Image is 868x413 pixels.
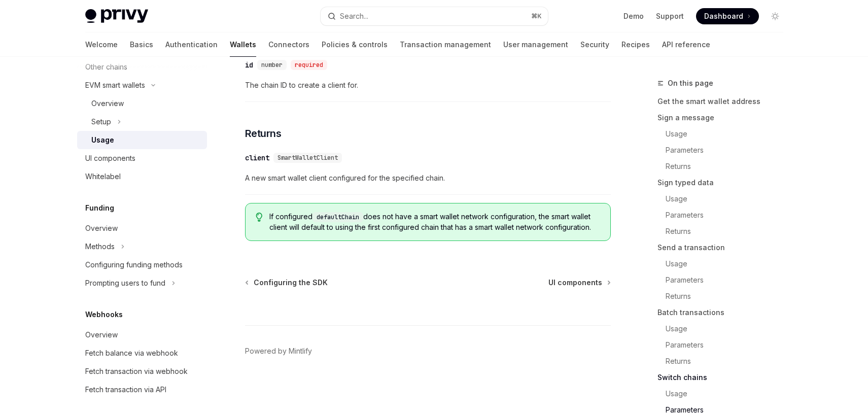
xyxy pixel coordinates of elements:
a: Overview [77,219,207,237]
a: Get the smart wallet address [657,93,791,110]
div: Overview [85,329,118,341]
a: Parameters [666,272,791,288]
a: Parameters [666,337,791,353]
div: Fetch transaction via API [85,384,166,396]
a: Parameters [666,207,791,223]
a: Batch transactions [657,304,791,321]
div: Overview [85,222,118,234]
div: Configuring funding methods [85,259,183,271]
button: Toggle dark mode [767,8,783,24]
a: Overview [77,326,207,344]
a: Transaction management [400,32,491,57]
div: required [291,60,327,70]
a: Demo [623,11,644,21]
a: Usage [666,126,791,142]
a: Configuring the SDK [246,278,328,288]
span: Dashboard [704,11,743,21]
a: Recipes [621,32,650,57]
span: UI components [548,278,602,288]
a: Basics [130,32,153,57]
a: Returns [666,158,791,175]
span: A new smart wallet client configured for the specified chain. [245,172,611,184]
span: On this page [668,77,713,89]
a: Welcome [85,32,118,57]
a: Switch chains [657,369,791,386]
a: Usage [77,131,207,149]
span: The chain ID to create a client for. [245,79,611,91]
a: Fetch transaction via API [77,381,207,399]
a: Security [580,32,609,57]
span: number [261,61,283,69]
a: Usage [666,191,791,207]
h5: Funding [85,202,114,214]
div: Search... [340,10,368,22]
button: Search...⌘K [321,7,548,25]
div: Setup [91,116,111,128]
a: Whitelabel [77,167,207,186]
a: Policies & controls [322,32,388,57]
a: UI components [77,149,207,167]
div: Methods [85,240,115,253]
a: Overview [77,94,207,113]
a: Usage [666,386,791,402]
div: EVM smart wallets [85,79,145,91]
div: Whitelabel [85,170,121,183]
a: Usage [666,321,791,337]
code: defaultChain [313,212,363,222]
h5: Webhooks [85,308,123,321]
a: Dashboard [696,8,759,24]
div: id [245,60,253,70]
a: User management [503,32,568,57]
a: Parameters [666,142,791,158]
a: Usage [666,256,791,272]
span: Configuring the SDK [254,278,328,288]
a: API reference [662,32,710,57]
a: Returns [666,288,791,304]
a: Sign a message [657,110,791,126]
div: Overview [91,97,124,110]
a: Authentication [165,32,218,57]
a: UI components [548,278,610,288]
span: Returns [245,126,282,141]
span: ⌘ K [531,12,542,20]
div: Usage [91,134,114,146]
span: SmartWalletClient [277,154,338,162]
div: client [245,153,269,163]
div: Fetch balance via webhook [85,347,178,359]
div: Prompting users to fund [85,277,165,289]
a: Connectors [268,32,309,57]
a: Fetch transaction via webhook [77,362,207,381]
a: Send a transaction [657,239,791,256]
a: Sign typed data [657,175,791,191]
span: If configured does not have a smart wallet network configuration, the smart wallet client will de... [269,212,600,232]
svg: Tip [256,213,263,222]
a: Wallets [230,32,256,57]
a: Configuring funding methods [77,256,207,274]
div: UI components [85,152,135,164]
a: Returns [666,223,791,239]
img: light logo [85,9,148,23]
a: Fetch balance via webhook [77,344,207,362]
a: Support [656,11,684,21]
a: Powered by Mintlify [245,346,312,356]
div: Fetch transaction via webhook [85,365,188,377]
a: Returns [666,353,791,369]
